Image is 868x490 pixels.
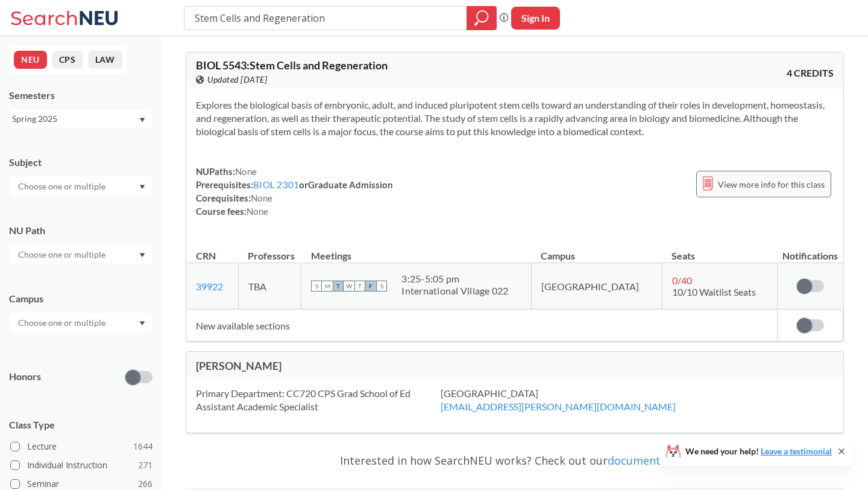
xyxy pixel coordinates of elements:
div: CRN [196,249,216,262]
span: Updated [DATE] [207,73,267,86]
input: Class, professor, course number, "phrase" [193,8,458,28]
div: [PERSON_NAME] [196,359,515,372]
span: 1644 [133,440,153,453]
div: Spring 2025Dropdown arrow [9,109,153,129]
div: International Village 022 [401,285,508,297]
div: Subject [9,156,153,169]
svg: Dropdown arrow [139,118,145,122]
th: Notifications [778,237,843,263]
td: New available sections [186,310,778,342]
th: Campus [531,237,662,263]
div: [GEOGRAPHIC_DATA] [441,387,706,413]
div: 3:25 - 5:05 pm [401,273,508,285]
label: Lecture [10,439,153,454]
span: S [311,281,322,291]
div: Semesters [9,89,153,102]
div: Primary Department: CC720 CPS Grad School of Ed Assistant Academic Specialist [196,387,441,413]
svg: Dropdown arrow [139,185,145,189]
span: None [251,192,272,203]
svg: Dropdown arrow [139,253,145,258]
span: T [354,281,365,291]
label: Individual Instruction [10,457,153,473]
a: [EMAIL_ADDRESS][PERSON_NAME][DOMAIN_NAME] [441,401,676,412]
a: documentation! [608,453,690,468]
input: Choose one or multiple [12,179,113,194]
span: We need your help! [685,447,832,456]
td: TBA [238,263,301,310]
section: Explores the biological basis of embryonic, adult, and induced pluripotent stem cells toward an u... [196,98,834,138]
div: Dropdown arrow [9,244,153,265]
th: Seats [662,237,777,263]
div: magnifying glass [467,6,497,30]
span: None [235,166,257,177]
span: 0 / 40 [672,275,692,286]
span: BIOL 5543 : Stem Cells and Regeneration [196,59,388,72]
span: 271 [138,459,153,472]
div: Dropdown arrow [9,176,153,197]
span: S [376,281,387,291]
span: 4 CREDITS [787,66,834,80]
a: Leave a testimonial [761,446,832,456]
span: T [333,281,344,291]
div: Interested in how SearchNEU works? Check out our [186,443,844,478]
th: Professors [238,237,301,263]
span: View more info for this class [718,177,825,192]
span: M [322,281,333,291]
th: Meetings [301,237,531,263]
span: None [247,206,268,217]
div: NU Path [9,224,153,237]
div: Campus [9,292,153,305]
svg: Dropdown arrow [139,321,145,326]
span: F [365,281,376,291]
a: BIOL 2301 [253,179,299,190]
div: Spring 2025 [12,112,138,126]
p: Honors [9,370,41,384]
button: CPS [52,51,83,69]
button: Sign In [511,7,560,30]
span: Class Type [9,418,153,431]
input: Choose one or multiple [12,247,113,262]
span: W [344,281,354,291]
svg: magnifying glass [474,10,489,27]
div: Dropdown arrow [9,313,153,333]
button: LAW [88,51,122,69]
a: 39922 [196,281,223,292]
span: 10/10 Waitlist Seats [672,286,756,297]
td: [GEOGRAPHIC_DATA] [531,263,662,310]
button: NEU [14,51,47,69]
input: Choose one or multiple [12,316,113,330]
div: NUPaths: Prerequisites: or Graduate Admission Corequisites: Course fees: [196,165,393,218]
